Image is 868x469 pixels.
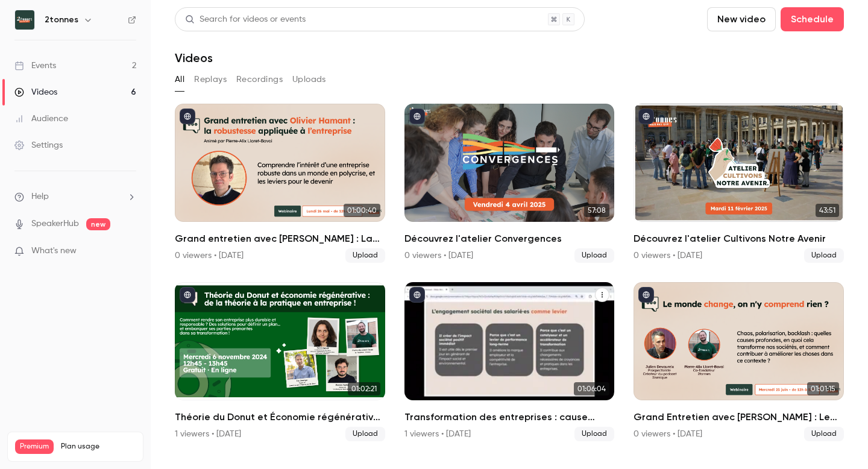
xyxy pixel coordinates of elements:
[15,439,54,454] span: Premium
[31,190,49,203] span: Help
[404,282,615,441] li: Transformation des entreprises : cause perdue ou opportunité de réinvention ?
[584,204,609,217] span: 57:08
[175,104,385,263] a: 01:00:40Grand entretien avec [PERSON_NAME] : La robustesse appliquée aux entreprises0 viewers • ...
[348,382,380,395] span: 01:02:21
[344,204,380,217] span: 01:00:40
[345,248,385,263] span: Upload
[634,231,844,246] h2: Découvrez l'atelier Cultivons Notre Avenir
[175,70,184,89] button: All
[574,248,614,263] span: Upload
[31,218,79,230] a: SpeakerHub
[634,410,844,424] h2: Grand Entretien avec [PERSON_NAME] : Le monde change, on n'y comprend rien ?
[175,51,213,65] h1: Videos
[175,231,385,246] h2: Grand entretien avec [PERSON_NAME] : La robustesse appliquée aux entreprises
[404,231,615,246] h2: Découvrez l'atelier Convergences
[707,7,776,31] button: New video
[175,282,385,441] a: 01:02:21Théorie du Donut et Économie régénérative : quelle pratique en entreprise ?1 viewers • [D...
[194,70,227,89] button: Replays
[404,104,615,263] a: 57:08Découvrez l'atelier Convergences0 viewers • [DATE]Upload
[14,60,56,72] div: Events
[634,250,702,262] div: 0 viewers • [DATE]
[807,382,839,395] span: 01:01:15
[236,70,283,89] button: Recordings
[14,113,68,125] div: Audience
[634,104,844,263] li: Découvrez l'atelier Cultivons Notre Avenir
[180,287,195,303] button: published
[574,427,614,441] span: Upload
[175,250,244,262] div: 0 viewers • [DATE]
[345,427,385,441] span: Upload
[816,204,839,217] span: 43:51
[634,282,844,441] li: Grand Entretien avec Julien Devaureix : Le monde change, on n'y comprend rien ?
[61,442,136,452] span: Plan usage
[175,104,844,441] ul: Videos
[15,10,34,30] img: 2tonnes
[404,410,615,424] h2: Transformation des entreprises : cause perdue ou opportunité de réinvention ?
[14,190,136,203] li: help-dropdown-opener
[409,287,425,303] button: published
[180,109,195,124] button: published
[781,7,844,31] button: Schedule
[804,427,844,441] span: Upload
[175,104,385,263] li: Grand entretien avec Olivier Hamant : La robustesse appliquée aux entreprises
[404,104,615,263] li: Découvrez l'atelier Convergences
[634,282,844,441] a: 01:01:15Grand Entretien avec [PERSON_NAME] : Le monde change, on n'y comprend rien ?0 viewers • [...
[638,109,654,124] button: published
[634,428,702,440] div: 0 viewers • [DATE]
[86,218,110,230] span: new
[175,428,241,440] div: 1 viewers • [DATE]
[574,382,609,395] span: 01:06:04
[14,139,63,151] div: Settings
[292,70,326,89] button: Uploads
[175,7,844,462] section: Videos
[638,287,654,303] button: published
[122,246,136,257] iframe: Noticeable Trigger
[175,410,385,424] h2: Théorie du Donut et Économie régénérative : quelle pratique en entreprise ?
[804,248,844,263] span: Upload
[175,282,385,441] li: Théorie du Donut et Économie régénérative : quelle pratique en entreprise ?
[404,250,473,262] div: 0 viewers • [DATE]
[31,245,77,257] span: What's new
[404,282,615,441] a: 01:06:04Transformation des entreprises : cause perdue ou opportunité de réinvention ?1 viewers • ...
[14,86,57,98] div: Videos
[409,109,425,124] button: published
[634,104,844,263] a: 43:51Découvrez l'atelier Cultivons Notre Avenir0 viewers • [DATE]Upload
[45,14,78,26] h6: 2tonnes
[404,428,471,440] div: 1 viewers • [DATE]
[185,13,306,26] div: Search for videos or events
